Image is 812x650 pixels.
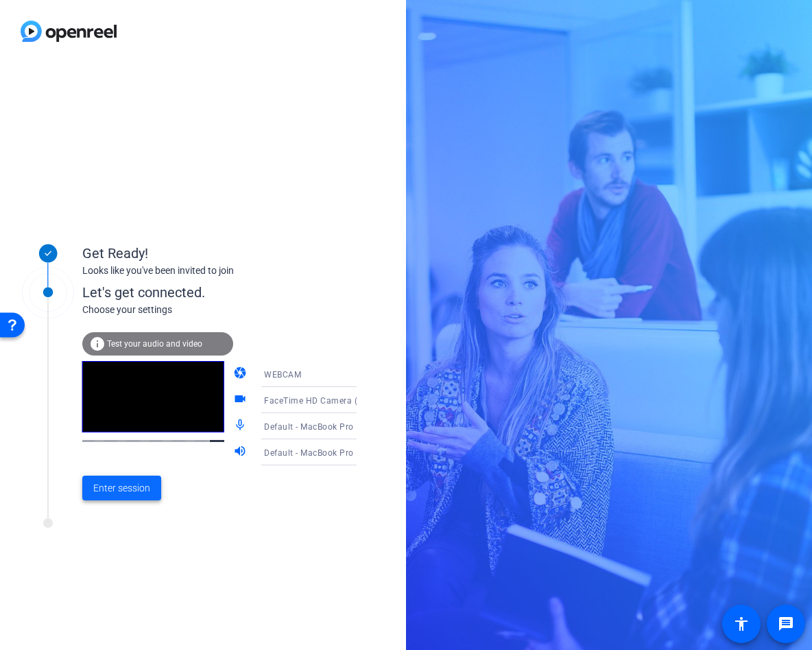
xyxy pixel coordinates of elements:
[264,421,440,432] span: Default - MacBook Pro Microphone (Built-in)
[264,370,301,380] span: WEBCAM
[107,339,202,349] span: Test your audio and video
[264,395,410,406] span: FaceTime HD Camera (D288:[DATE])
[264,447,429,458] span: Default - MacBook Pro Speakers (Built-in)
[82,303,385,317] div: Choose your settings
[233,366,250,382] mat-icon: camera
[233,444,250,461] mat-icon: volume_up
[89,336,106,352] mat-icon: info
[93,481,150,496] span: Enter session
[82,264,357,278] div: Looks like you've been invited to join
[233,418,250,434] mat-icon: mic_none
[82,243,357,264] div: Get Ready!
[82,282,385,303] div: Let's get connected.
[233,392,250,408] mat-icon: videocam
[733,616,750,632] mat-icon: accessibility
[82,476,161,500] button: Enter session
[778,616,794,632] mat-icon: message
